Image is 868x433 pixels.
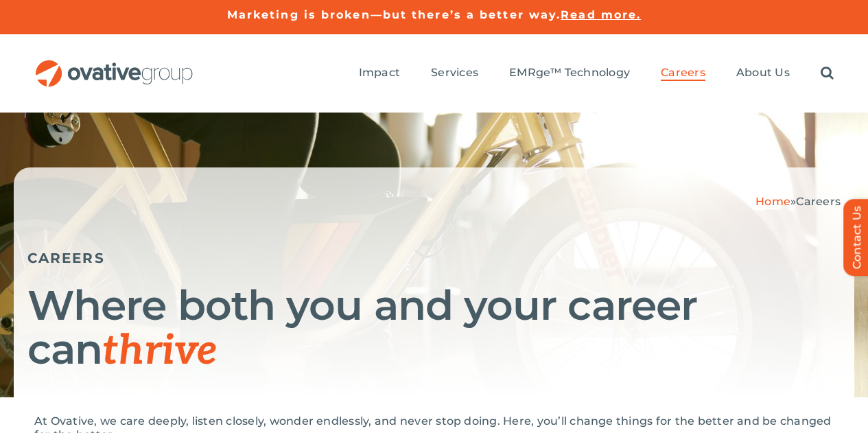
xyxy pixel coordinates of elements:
[661,66,705,81] a: Careers
[227,8,561,21] a: Marketing is broken—but there’s a better way.
[431,66,478,81] a: Services
[431,66,478,80] span: Services
[34,58,194,71] a: OG_Full_horizontal_RGB
[755,195,790,208] a: Home
[27,250,841,266] h5: CAREERS
[736,66,790,80] span: About Us
[661,66,705,80] span: Careers
[796,195,841,208] span: Careers
[102,327,217,376] span: thrive
[359,66,400,80] span: Impact
[736,66,790,81] a: About Us
[359,51,834,95] nav: Menu
[359,66,400,81] a: Impact
[561,8,641,21] a: Read more.
[27,283,841,373] h1: Where both you and your career can
[509,66,630,81] a: EMRge™ Technology
[821,66,834,81] a: Search
[509,66,630,80] span: EMRge™ Technology
[755,195,841,208] span: »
